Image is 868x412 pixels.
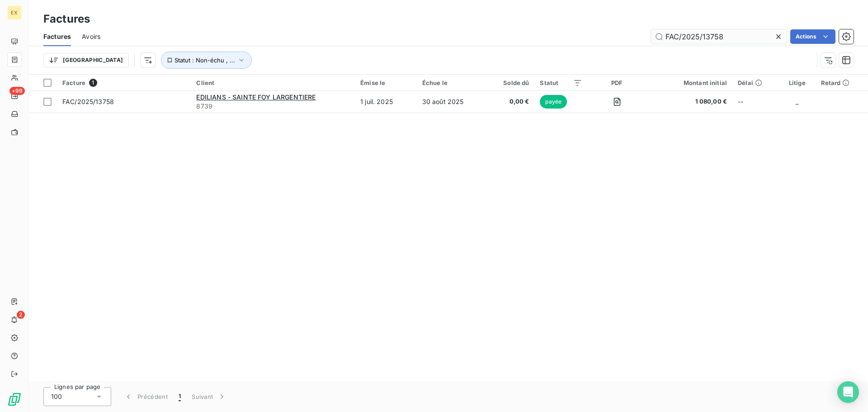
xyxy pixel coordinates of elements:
[89,79,97,87] span: 1
[7,5,22,20] div: EX
[179,392,181,401] span: 1
[43,53,129,67] button: [GEOGRAPHIC_DATA]
[738,79,774,86] div: Délai
[51,392,62,401] span: 100
[837,381,859,403] div: Open Intercom Messenger
[732,91,779,113] td: --
[43,32,71,41] span: Factures
[417,91,486,113] td: 30 août 2025
[540,95,567,109] span: payée
[360,79,411,86] div: Émise le
[196,93,316,101] span: EDILIANS - SAINTE FOY LARGENTIERE
[161,52,252,69] button: Statut : Non-échu , ...
[7,392,22,407] img: Logo LeanPay
[784,79,810,86] div: Litige
[62,98,114,105] span: FAC/2025/13758
[175,57,235,64] span: Statut : Non-échu , ...
[651,79,727,86] div: Montant initial
[821,79,863,86] div: Retard
[540,79,582,86] div: Statut
[196,102,349,111] span: 8739
[651,29,787,44] input: Rechercher
[9,87,25,95] span: +99
[196,79,349,86] div: Client
[355,91,417,113] td: 1 juil. 2025
[82,32,100,41] span: Avoirs
[796,98,798,105] span: _
[491,79,529,86] div: Solde dû
[62,79,85,86] span: Facture
[186,387,232,406] button: Suivant
[173,387,186,406] button: 1
[593,79,641,86] div: PDF
[118,387,173,406] button: Précédent
[790,29,835,44] button: Actions
[422,79,481,86] div: Échue le
[651,97,727,106] span: 1 080,00 €
[491,97,529,106] span: 0,00 €
[43,11,90,27] h3: Factures
[17,311,25,319] span: 2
